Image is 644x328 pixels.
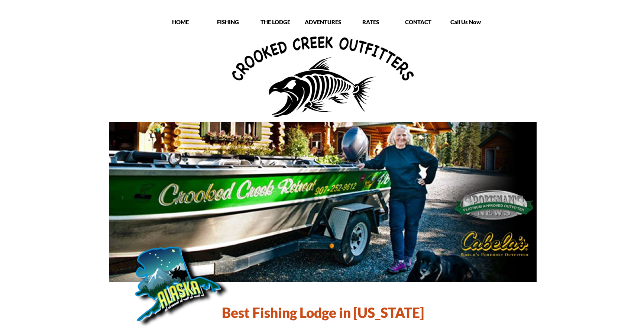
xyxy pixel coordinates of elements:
p: Call Us Now [443,18,489,26]
p: HOME [157,18,204,26]
p: ADVENTURES [300,18,346,26]
p: THE LODGE [252,18,299,26]
h1: Best Fishing Lodge in [US_STATE] [211,303,434,322]
img: Crooked Creek boat in front of lodge. [109,122,537,282]
p: CONTACT [395,18,441,26]
p: RATES [347,18,394,26]
img: Crooked Creek Outfitters Logo - Alaska All-Inclusive fishing [232,36,414,117]
p: FISHING [205,18,251,26]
